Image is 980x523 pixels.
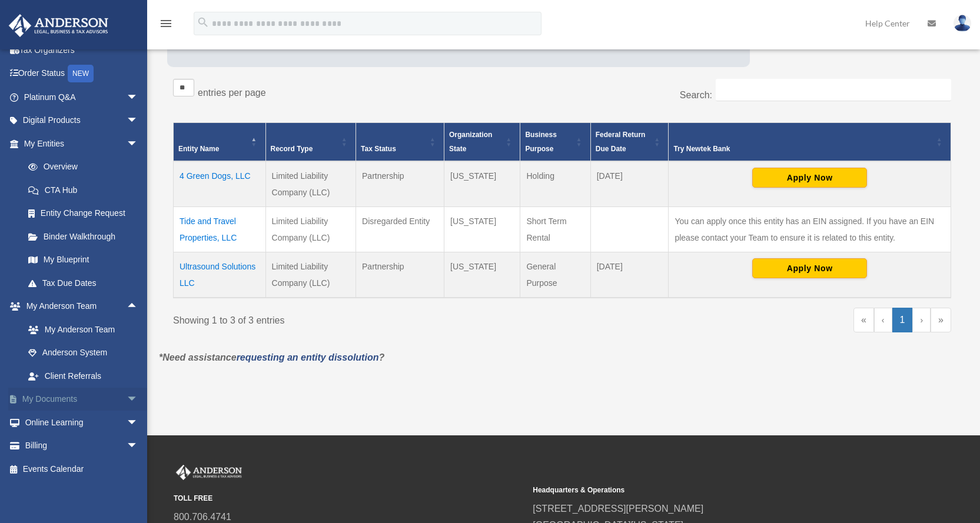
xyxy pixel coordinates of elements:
td: Tide and Travel Properties, LLC [174,206,266,252]
td: 4 Green Dogs, LLC [174,161,266,207]
a: [STREET_ADDRESS][PERSON_NAME] [533,504,703,514]
a: My Anderson Teamarrow_drop_up [8,295,156,318]
td: [US_STATE] [444,206,520,252]
td: [US_STATE] [444,252,520,298]
th: Record Type: Activate to sort [265,122,356,161]
a: 800.706.4741 [174,512,231,522]
small: TOLL FREE [174,492,524,505]
th: Entity Name: Activate to invert sorting [174,122,266,161]
td: Limited Liability Company (LLC) [265,252,356,298]
label: Search: [680,90,712,100]
th: Tax Status: Activate to sort [356,122,444,161]
span: Organization State [449,131,492,153]
td: Holding [520,161,590,207]
a: Binder Walkthrough [16,225,150,248]
td: Limited Liability Company (LLC) [265,206,356,252]
span: Federal Return Due Date [596,131,646,153]
span: arrow_drop_down [127,411,150,435]
a: My Documentsarrow_drop_down [8,388,156,411]
td: Short Term Rental [520,206,590,252]
th: Federal Return Due Date: Activate to sort [590,122,669,161]
a: CTA Hub [16,178,150,202]
a: Tax Organizers [8,38,156,62]
a: My Blueprint [16,248,150,272]
span: Entity Name [178,145,219,153]
label: entries per page [198,88,266,98]
a: menu [159,21,173,31]
div: NEW [68,65,94,82]
a: Digital Productsarrow_drop_down [8,109,156,132]
td: Ultrasound Solutions LLC [174,252,266,298]
a: Events Calendar [8,457,156,481]
th: Business Purpose: Activate to sort [520,122,590,161]
img: Anderson Advisors Platinum Portal [5,14,112,37]
i: search [197,16,210,29]
a: Platinum Q&Aarrow_drop_down [8,85,156,109]
a: Last [931,308,951,332]
td: Disregarded Entity [356,206,444,252]
a: My Entitiesarrow_drop_down [8,132,150,155]
img: User Pic [954,15,971,32]
span: arrow_drop_down [127,109,150,133]
a: 1 [892,308,913,332]
a: Online Learningarrow_drop_down [8,411,156,434]
a: My Anderson Team [16,318,156,341]
a: Entity Change Request [16,202,150,225]
span: Record Type [271,145,313,153]
i: menu [159,16,173,31]
span: arrow_drop_down [127,132,150,156]
a: Client Referrals [16,364,156,388]
em: *Need assistance ? [159,352,384,362]
a: First [853,308,874,332]
a: Billingarrow_drop_down [8,434,156,458]
button: Apply Now [752,168,867,188]
span: Tax Status [361,145,396,153]
div: Try Newtek Bank [673,142,933,156]
td: General Purpose [520,252,590,298]
a: Order StatusNEW [8,62,156,86]
span: arrow_drop_up [127,295,150,319]
div: Showing 1 to 3 of 3 entries [173,308,553,329]
td: [US_STATE] [444,161,520,207]
a: Previous [874,308,892,332]
td: Partnership [356,252,444,298]
a: Next [912,308,931,332]
small: Headquarters & Operations [533,484,883,497]
td: [DATE] [590,161,669,207]
td: [DATE] [590,252,669,298]
td: You can apply once this entity has an EIN assigned. If you have an EIN please contact your Team t... [669,206,951,252]
a: Anderson System [16,341,156,365]
a: requesting an entity dissolution [237,352,379,362]
span: Business Purpose [525,131,556,153]
th: Organization State: Activate to sort [444,122,520,161]
td: Partnership [356,161,444,207]
button: Apply Now [752,258,867,278]
img: Anderson Advisors Platinum Portal [174,465,244,480]
a: Tax Due Dates [16,271,150,295]
td: Limited Liability Company (LLC) [265,161,356,207]
span: arrow_drop_down [127,434,150,458]
th: Try Newtek Bank : Activate to sort [669,122,951,161]
span: arrow_drop_down [127,85,150,109]
span: arrow_drop_down [127,388,150,412]
a: Overview [16,155,144,179]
